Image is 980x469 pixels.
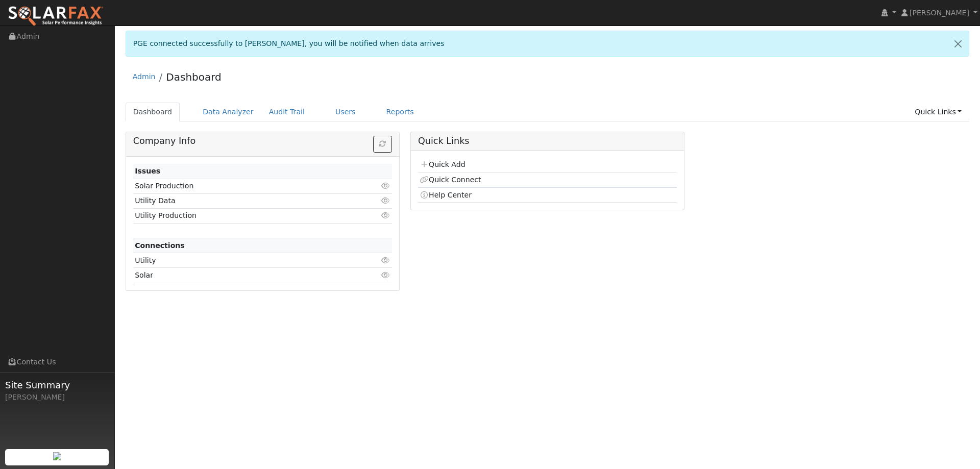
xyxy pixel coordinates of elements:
i: Click to view [381,182,390,189]
a: Close [947,31,969,56]
img: SolarFax [8,6,104,27]
div: [PERSON_NAME] [5,392,109,403]
h5: Company Info [133,136,392,146]
strong: Connections [135,241,185,250]
i: Click to view [381,257,390,264]
a: Quick Add [420,160,465,168]
h5: Quick Links [418,136,677,146]
span: [PERSON_NAME] [910,9,969,17]
a: Reports [379,103,422,121]
strong: Issues [135,167,160,175]
td: Utility [133,253,350,268]
a: Admin [133,72,156,81]
a: Users [328,103,363,121]
a: Data Analyzer [195,103,261,121]
td: Utility Production [133,208,350,223]
a: Dashboard [126,103,180,121]
td: Solar [133,268,350,283]
i: Click to view [381,197,390,204]
td: Utility Data [133,193,350,208]
a: Quick Connect [420,176,481,184]
td: Solar Production [133,179,350,193]
a: Dashboard [166,71,222,83]
span: Site Summary [5,378,109,392]
a: Help Center [420,191,472,199]
i: Click to view [381,212,390,219]
img: retrieve [53,452,61,460]
div: PGE connected successfully to [PERSON_NAME], you will be notified when data arrives [126,31,970,57]
i: Click to view [381,271,390,279]
a: Audit Trail [261,103,312,121]
a: Quick Links [907,103,969,121]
